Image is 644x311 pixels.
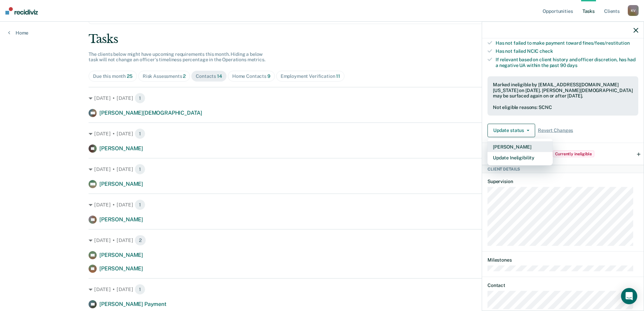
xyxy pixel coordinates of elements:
span: 2 [183,73,186,79]
span: Revert Changes [538,128,573,133]
span: 1 [135,199,145,210]
div: [DATE] • [DATE] [89,128,555,139]
div: Employment Verification [281,73,340,79]
dt: Milestones [487,257,638,263]
span: Currently ineligible [553,150,594,157]
div: Limited Supervision UnitCurrently ineligible [482,143,644,164]
div: Has not failed NCIC [496,48,638,54]
span: The clients below might have upcoming requirements this month. Hiding a below task will not chang... [89,51,265,63]
button: [PERSON_NAME] [487,141,553,152]
div: Marked ineligible by [EMAIL_ADDRESS][DOMAIN_NAME][US_STATE] on [DATE]. [PERSON_NAME][DEMOGRAPHIC_... [493,82,633,98]
div: Home Contacts [232,73,270,79]
span: 1 [135,128,145,139]
span: [PERSON_NAME] [99,252,143,258]
div: Contacts [196,73,222,79]
span: 1 [135,284,145,295]
span: [PERSON_NAME] [99,265,143,272]
div: K V [628,5,639,16]
div: Client Details [482,165,644,173]
div: Due this month [93,73,133,79]
div: [DATE] • [DATE] [89,199,555,210]
span: check [540,48,553,54]
div: [DATE] • [DATE] [89,164,555,175]
div: [DATE] • [DATE] [89,93,555,104]
dt: Contact [487,282,638,288]
img: Recidiviz [5,7,38,15]
button: Update status [487,124,535,137]
span: [PERSON_NAME] Payment [99,301,166,307]
span: 11 [336,73,340,79]
div: Has not failed to make payment toward [496,40,638,46]
a: Home [8,30,28,36]
span: 1 [135,164,145,175]
dt: Supervision [487,179,638,184]
span: 14 [217,73,222,79]
span: fines/fees/restitution [582,40,630,45]
span: 25 [127,73,133,79]
span: [PERSON_NAME] [99,145,143,152]
button: Update Ineligibility [487,152,553,163]
span: [PERSON_NAME] [99,216,143,223]
span: 2 [135,235,146,246]
div: Open Intercom Messenger [621,288,637,304]
span: 9 [267,73,270,79]
div: If relevant based on client history and officer discretion, has had a negative UA within the past 90 [496,57,638,68]
div: [DATE] • [DATE] [89,235,555,246]
span: [PERSON_NAME][DEMOGRAPHIC_DATA] [99,110,202,116]
div: Not eligible reasons: SCNC [493,105,633,110]
span: [PERSON_NAME] [99,181,143,187]
div: Risk Assessments [143,73,186,79]
div: [DATE] • [DATE] [89,284,555,295]
span: days [567,63,577,68]
div: Tasks [89,32,555,46]
span: 1 [135,93,145,104]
